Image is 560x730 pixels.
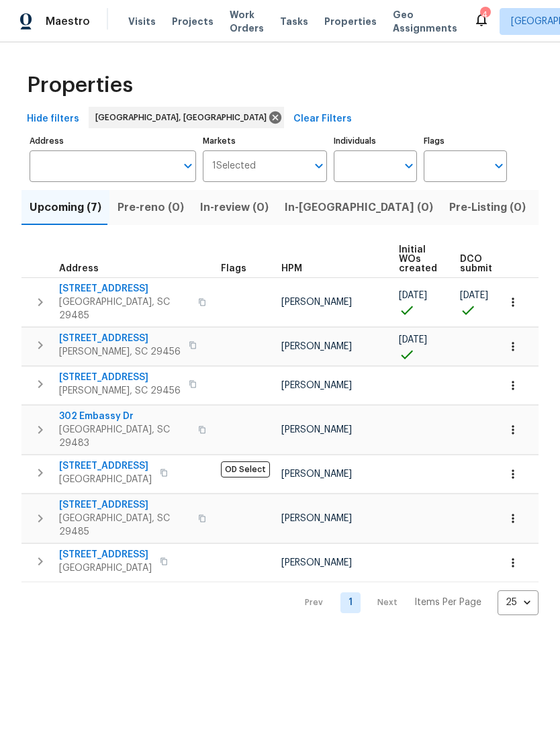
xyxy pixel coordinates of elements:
span: Visits [128,15,156,28]
span: [PERSON_NAME] [281,469,352,479]
button: Open [310,156,328,175]
span: Projects [172,15,214,28]
span: Properties [27,79,133,92]
span: Clear Filters [293,111,352,128]
span: Upcoming (7) [30,198,101,217]
span: [GEOGRAPHIC_DATA], [GEOGRAPHIC_DATA] [95,111,272,124]
span: [PERSON_NAME] [281,514,352,523]
span: [STREET_ADDRESS] [59,459,152,473]
span: [PERSON_NAME] [281,298,352,307]
div: [GEOGRAPHIC_DATA], [GEOGRAPHIC_DATA] [89,107,284,128]
label: Markets [203,137,328,145]
span: [GEOGRAPHIC_DATA] [59,473,152,486]
span: In-review (0) [200,198,269,217]
button: Open [179,156,197,175]
button: Clear Filters [288,107,357,132]
label: Flags [424,137,507,145]
span: [PERSON_NAME] [281,558,352,567]
span: [GEOGRAPHIC_DATA], SC 29485 [59,295,190,322]
span: 302 Embassy Dr [59,410,190,423]
span: [STREET_ADDRESS] [59,371,181,384]
span: [PERSON_NAME], SC 29456 [59,345,181,359]
span: Hide filters [27,111,79,128]
span: DCO submitted [460,255,508,273]
span: [DATE] [460,291,488,300]
button: Open [489,156,508,175]
button: Open [400,156,418,175]
span: Work Orders [230,8,264,35]
span: Initial WOs created [399,245,437,273]
span: HPM [281,264,302,273]
div: 25 [498,585,539,620]
span: [STREET_ADDRESS] [59,498,190,512]
a: Goto page 1 [340,592,361,613]
span: In-[GEOGRAPHIC_DATA] (0) [285,198,433,217]
nav: Pagination Navigation [292,590,539,615]
span: [STREET_ADDRESS] [59,548,152,561]
span: Pre-Listing (0) [449,198,526,217]
span: Tasks [280,17,308,26]
span: OD Select [221,461,270,477]
span: [PERSON_NAME] [281,342,352,351]
span: [PERSON_NAME], SC 29456 [59,384,181,398]
p: Items Per Page [414,596,481,609]
span: [PERSON_NAME] [281,381,352,390]
button: Hide filters [21,107,85,132]
span: [PERSON_NAME] [281,425,352,435]
span: Geo Assignments [393,8,457,35]
span: 1 Selected [212,161,256,172]
span: [STREET_ADDRESS] [59,332,181,345]
span: Address [59,264,99,273]
span: Pre-reno (0) [118,198,184,217]
label: Address [30,137,196,145]
span: [DATE] [399,335,427,345]
span: [GEOGRAPHIC_DATA], SC 29485 [59,512,190,539]
div: 4 [480,8,489,21]
span: [DATE] [399,291,427,300]
span: Flags [221,264,246,273]
span: Maestro [46,15,90,28]
label: Individuals [334,137,417,145]
span: [STREET_ADDRESS] [59,282,190,295]
span: [GEOGRAPHIC_DATA], SC 29483 [59,423,190,450]
span: Properties [324,15,377,28]
span: [GEOGRAPHIC_DATA] [59,561,152,575]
